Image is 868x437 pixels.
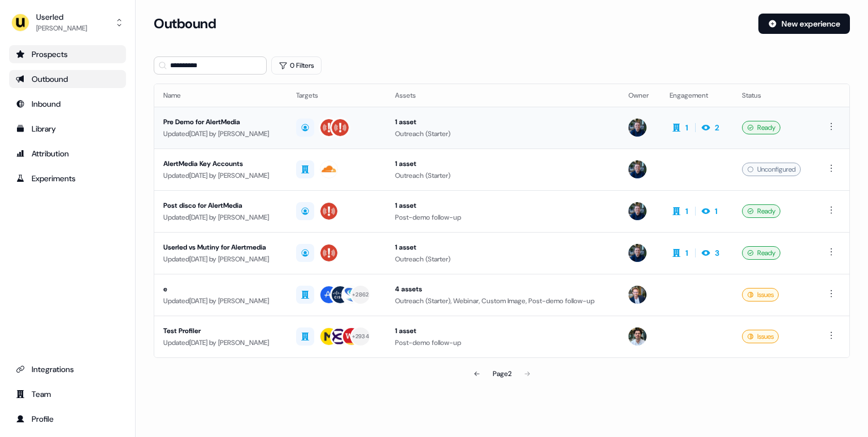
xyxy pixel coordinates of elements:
[758,14,850,34] button: New experience
[395,128,610,139] div: Outreach (Starter)
[9,385,126,403] a: Go to team
[619,84,661,107] th: Owner
[16,73,119,85] div: Outbound
[9,45,126,63] a: Go to prospects
[742,163,801,176] div: Unconfigured
[163,212,278,223] div: Updated [DATE] by [PERSON_NAME]
[16,49,119,60] div: Prospects
[16,364,119,375] div: Integrations
[395,295,610,307] div: Outreach (Starter), Webinar, Custom Image, Post-demo follow-up
[395,200,610,211] div: 1 asset
[395,170,610,181] div: Outreach (Starter)
[742,121,780,134] div: Ready
[715,122,719,133] div: 2
[395,242,610,253] div: 1 asset
[163,254,278,265] div: Updated [DATE] by [PERSON_NAME]
[163,128,278,139] div: Updated [DATE] by [PERSON_NAME]
[16,388,119,400] div: Team
[16,173,119,184] div: Experiments
[16,98,119,110] div: Inbound
[395,254,610,265] div: Outreach (Starter)
[628,202,646,220] img: James
[742,288,779,301] div: Issues
[628,119,646,137] img: James
[36,23,87,34] div: [PERSON_NAME]
[742,330,779,343] div: Issues
[287,84,387,107] th: Targets
[163,170,278,181] div: Updated [DATE] by [PERSON_NAME]
[163,242,278,253] div: Userled vs Mutiny for Alertmedia
[16,148,119,159] div: Attribution
[715,247,719,259] div: 3
[395,325,610,337] div: 1 asset
[163,158,278,169] div: AlertMedia Key Accounts
[9,360,126,378] a: Go to integrations
[154,15,216,32] h3: Outbound
[154,84,287,107] th: Name
[163,295,278,307] div: Updated [DATE] by [PERSON_NAME]
[163,325,278,337] div: Test Profiler
[742,246,780,260] div: Ready
[742,204,780,218] div: Ready
[386,84,619,107] th: Assets
[628,286,646,304] img: Yann
[271,56,322,75] button: 0 Filters
[16,123,119,134] div: Library
[628,244,646,262] img: James
[395,116,610,128] div: 1 asset
[685,122,688,133] div: 1
[9,120,126,138] a: Go to templates
[9,169,126,187] a: Go to experiments
[9,95,126,113] a: Go to Inbound
[685,247,688,259] div: 1
[493,368,511,379] div: Page 2
[733,84,815,107] th: Status
[9,145,126,163] a: Go to attribution
[163,337,278,348] div: Updated [DATE] by [PERSON_NAME]
[395,158,610,169] div: 1 asset
[9,9,126,36] button: Userled[PERSON_NAME]
[395,212,610,223] div: Post-demo follow-up
[628,160,646,178] img: James
[9,70,126,88] a: Go to outbound experience
[628,327,646,346] img: Tristan
[352,290,368,300] div: + 2862
[36,11,87,23] div: Userled
[163,283,278,295] div: e
[9,410,126,428] a: Go to profile
[715,206,718,217] div: 1
[661,84,734,107] th: Engagement
[395,337,610,348] div: Post-demo follow-up
[395,283,610,295] div: 4 assets
[163,116,278,128] div: Pre Demo for AlertMedia
[352,331,369,342] div: + 2934
[16,413,119,425] div: Profile
[163,200,278,211] div: Post disco for AlertMedia
[685,206,688,217] div: 1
